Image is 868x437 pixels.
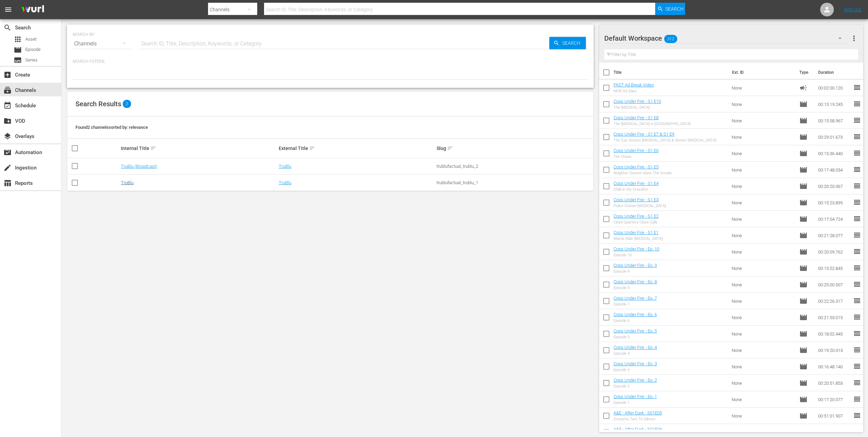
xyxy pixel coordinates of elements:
span: sort [150,145,156,151]
span: reorder [853,182,861,190]
span: reorder [853,297,861,305]
td: None [729,112,797,129]
span: Schedule [3,101,12,110]
span: Episode [799,231,808,240]
div: Default Workspace [604,29,848,48]
span: Episode [799,215,808,223]
span: Episode [799,428,808,436]
div: External Title [279,144,435,152]
td: 00:20:51.853 [815,375,853,391]
td: 00:51:01.907 [815,408,853,424]
span: Series [25,57,38,64]
div: Internal Title [121,144,277,152]
td: 00:22:26.317 [815,293,853,309]
span: reorder [853,198,861,206]
span: Automation [3,148,12,156]
span: Episode [799,264,808,272]
div: The Chase [614,154,659,159]
a: Cops Under Fire - S1 E7 & S1 E9 [614,132,674,137]
div: Matrix Slide [MEDICAL_DATA] [614,236,663,241]
span: 2 [123,100,131,108]
span: reorder [853,165,861,174]
a: Cops Under Fire - S1 E5 [614,164,659,169]
td: None [729,375,797,391]
td: 00:02:00.120 [815,80,853,96]
span: VOD [3,117,12,125]
span: Episode [799,281,808,289]
td: None [729,194,797,211]
a: Sign Out [844,7,862,12]
span: Search [3,24,12,32]
span: reorder [853,428,861,436]
a: Cops Under Fire - Ep. 1 [614,394,657,399]
div: Slug [437,144,592,152]
span: Overlays [3,132,12,140]
span: reorder [853,395,861,403]
span: reorder [853,83,861,92]
span: Search [665,3,684,15]
span: Channels [3,86,12,94]
span: menu [4,5,12,14]
span: Episode [799,199,808,207]
span: Episode [799,149,808,158]
td: 00:15:58.967 [815,112,853,129]
span: reorder [853,329,861,338]
a: Cops Under Fire - Ep. 6 [614,312,657,317]
span: Create [3,71,12,79]
th: Ext. ID [728,63,796,82]
div: Episode 4 [614,351,657,356]
span: Ingestion [3,164,12,172]
a: TruBlu [121,180,134,185]
span: Episode [799,133,808,141]
span: reorder [853,100,861,108]
div: The [MEDICAL_DATA] [614,105,661,110]
span: Episode [799,166,808,174]
span: Episode [14,46,22,54]
a: TruBlu [279,164,291,169]
td: None [729,145,797,162]
span: Reports [3,179,12,187]
div: trublufactual_trublu_2 [437,164,592,169]
span: Episode [799,379,808,387]
div: Episode 10 [614,253,659,257]
td: None [729,227,797,244]
span: reorder [853,116,861,124]
a: Cops Under Fire - S1 E2 [614,214,659,219]
td: 00:15:36.440 [815,145,853,162]
span: Ad [799,84,808,92]
td: None [729,178,797,194]
span: Asset [25,36,37,43]
span: Episode [799,117,808,125]
span: 312 [664,32,677,46]
td: 00:29:01.673 [815,129,853,145]
div: The [MEDICAL_DATA] in [GEOGRAPHIC_DATA] [614,122,691,126]
span: reorder [853,133,861,141]
span: reorder [853,362,861,370]
td: 00:17:20.077 [815,391,853,408]
span: reorder [853,149,861,157]
div: Channels [72,34,133,53]
td: 00:21:53.015 [815,309,853,326]
span: Episode [799,248,808,256]
td: None [729,129,797,145]
td: None [729,96,797,112]
a: TruBlu (Broadcast) [121,164,157,169]
span: reorder [853,411,861,420]
span: reorder [853,379,861,387]
a: Cops Under Fire - Ep. 8 [614,279,657,284]
a: Cops Under Fire - S1 E6 [614,148,659,153]
span: reorder [853,215,861,223]
a: FAST Ad Break Video [614,82,654,87]
th: Title [614,63,728,82]
a: TruBlu [279,180,291,185]
td: 00:15:52.845 [815,260,853,276]
a: Cops Under Fire - S1 E1 [614,230,659,235]
span: reorder [853,264,861,272]
td: 00:15:19.245 [815,96,853,112]
td: None [729,408,797,424]
div: Episode 8 [614,286,657,290]
button: more_vert [850,30,858,46]
span: Episode [799,182,808,190]
td: None [729,309,797,326]
div: The Gas Station [MEDICAL_DATA] & Denver [MEDICAL_DATA] [614,138,716,142]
